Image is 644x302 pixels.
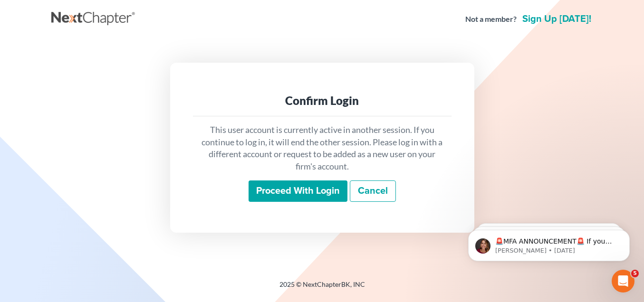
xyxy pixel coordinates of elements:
[631,270,639,277] span: 5
[454,210,644,276] iframe: Intercom notifications message
[612,270,634,293] iframe: Intercom live chat
[249,180,347,202] input: Proceed with login
[201,93,444,108] div: Confirm Login
[465,14,517,25] strong: Not a member?
[520,14,593,24] a: Sign up [DATE]!
[51,280,593,297] div: 2025 © NextChapterBK, INC
[350,180,396,202] a: Cancel
[201,124,444,173] p: This user account is currently active in another session. If you continue to log in, it will end ...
